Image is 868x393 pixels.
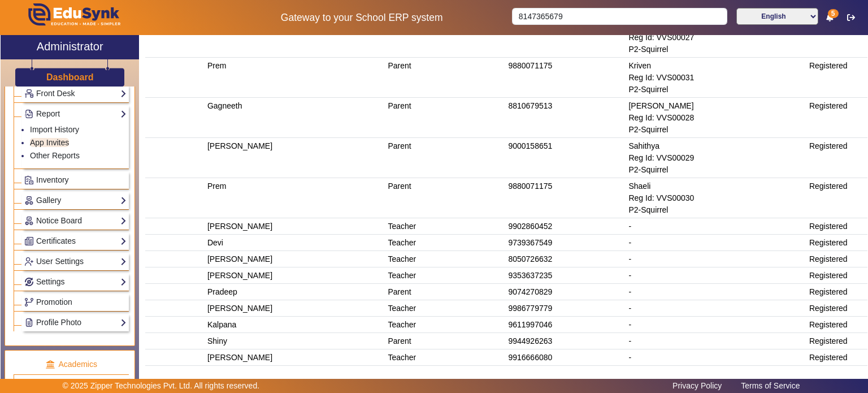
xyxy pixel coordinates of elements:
[807,300,867,317] td: Registered
[628,152,805,164] div: Reg Id: VVS00029
[807,235,867,251] td: Registered
[37,40,103,53] h2: Administrator
[205,58,386,98] td: Prem
[628,84,805,96] div: P2-Squirrel
[386,333,506,349] td: Parent
[506,235,627,251] td: 9739367549
[807,349,867,366] td: Registered
[628,124,805,136] div: P2-Squirrel
[628,72,805,84] div: Reg Id: VVS00031
[386,178,506,218] td: Parent
[386,284,506,300] td: Parent
[628,44,805,55] div: P2-Squirrel
[628,60,805,72] div: Kriven
[506,18,627,58] td: 7892418871
[807,251,867,267] td: Registered
[205,18,386,58] td: Pradeep
[45,360,55,370] img: academic.png
[506,349,627,366] td: 9916666080
[506,178,627,218] td: 9880071175
[628,286,805,298] div: -
[828,9,839,18] span: 5
[628,237,805,249] div: -
[386,98,506,138] td: Parent
[628,204,805,216] div: P2-Squirrel
[30,151,80,160] a: Other Reports
[506,284,627,300] td: 9074270829
[667,378,727,393] a: Privacy Policy
[24,296,127,309] a: Promotion
[386,235,506,251] td: Teacher
[628,32,805,44] div: Reg Id: VVS00027
[205,333,386,349] td: Shiny
[386,218,506,235] td: Teacher
[735,378,805,393] a: Terms of Service
[386,300,506,317] td: Teacher
[506,138,627,178] td: 9000158651
[205,138,386,178] td: [PERSON_NAME]
[807,267,867,284] td: Registered
[386,349,506,366] td: Teacher
[205,251,386,267] td: [PERSON_NAME]
[386,251,506,267] td: Teacher
[807,58,867,98] td: Registered
[506,98,627,138] td: 8810679513
[628,352,805,364] div: -
[628,112,805,124] div: Reg Id: VVS00028
[628,335,805,347] div: -
[205,300,386,317] td: [PERSON_NAME]
[628,140,805,152] div: Sahithya
[205,98,386,138] td: Gagneeth
[506,317,627,333] td: 9611997046
[205,235,386,251] td: Devi
[506,267,627,284] td: 9353637235
[205,267,386,284] td: [PERSON_NAME]
[506,218,627,235] td: 9902860452
[36,175,69,184] span: Inventory
[25,298,33,306] img: Branchoperations.png
[24,174,127,187] a: Inventory
[36,297,72,306] span: Promotion
[386,18,506,58] td: Parent
[46,71,94,83] a: Dashboard
[628,303,805,314] div: -
[205,317,386,333] td: Kalpana
[386,267,506,284] td: Teacher
[386,58,506,98] td: Parent
[386,317,506,333] td: Teacher
[30,125,79,134] a: Import History
[30,138,69,147] a: App Invites
[506,300,627,317] td: 9986779779
[807,218,867,235] td: Registered
[807,317,867,333] td: Registered
[512,8,727,25] input: Search
[807,18,867,58] td: Registered
[25,176,33,184] img: Inventory.png
[506,333,627,349] td: 9944926263
[628,221,805,232] div: -
[506,58,627,98] td: 9880071175
[807,284,867,300] td: Registered
[506,251,627,267] td: 8050726632
[46,72,94,83] h3: Dashboard
[807,138,867,178] td: Registered
[628,180,805,192] div: Shaeli
[205,218,386,235] td: [PERSON_NAME]
[807,333,867,349] td: Registered
[386,138,506,178] td: Parent
[628,270,805,282] div: -
[223,12,500,24] h5: Gateway to your School ERP system
[628,319,805,331] div: -
[807,178,867,218] td: Registered
[14,359,129,370] p: Academics
[628,192,805,204] div: Reg Id: VVS00030
[1,35,139,59] a: Administrator
[205,284,386,300] td: Pradeep
[628,100,805,112] div: [PERSON_NAME]
[205,178,386,218] td: Prem
[628,164,805,176] div: P2-Squirrel
[807,98,867,138] td: Registered
[205,349,386,366] td: [PERSON_NAME]
[628,253,805,265] div: -
[63,380,260,392] p: © 2025 Zipper Technologies Pvt. Ltd. All rights reserved.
